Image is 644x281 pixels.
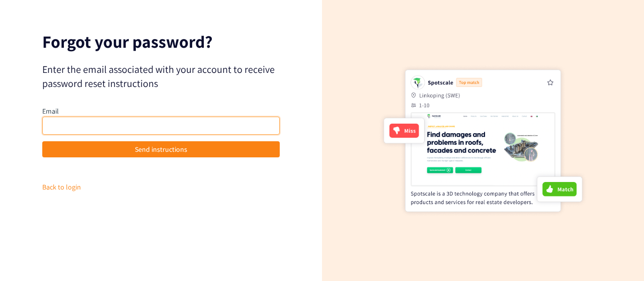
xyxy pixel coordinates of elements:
p: Enter the email associated with your account to receive password reset instructions [42,62,280,90]
p: Forgot your password? [42,34,280,50]
label: Email [42,107,59,116]
span: Send instructions [135,144,187,155]
button: Send instructions [42,141,280,157]
iframe: Chat Widget [480,172,644,281]
div: Widget de chat [480,172,644,281]
a: Back to login [42,182,81,192]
